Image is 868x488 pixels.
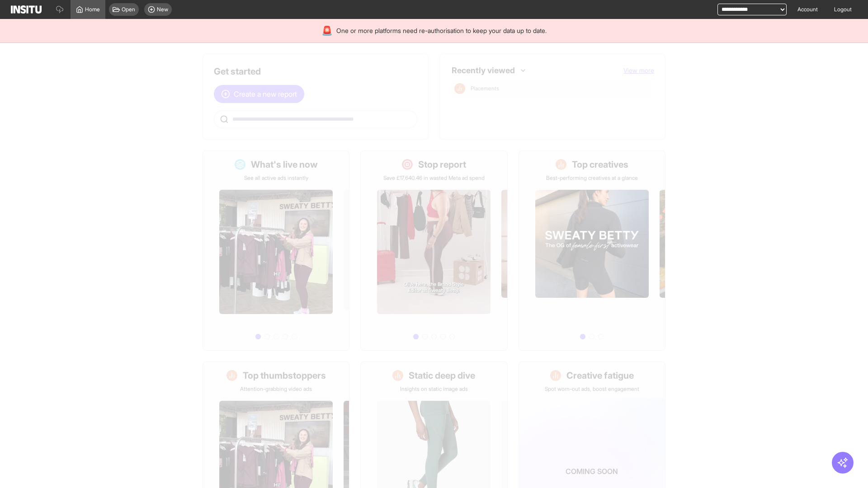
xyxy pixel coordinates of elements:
span: Open [122,6,135,13]
span: One or more platforms need re-authorisation to keep your data up to date. [336,26,547,35]
div: 🚨 [321,24,333,37]
img: Logo [11,5,42,14]
span: New [157,6,168,13]
span: Home [85,6,100,13]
